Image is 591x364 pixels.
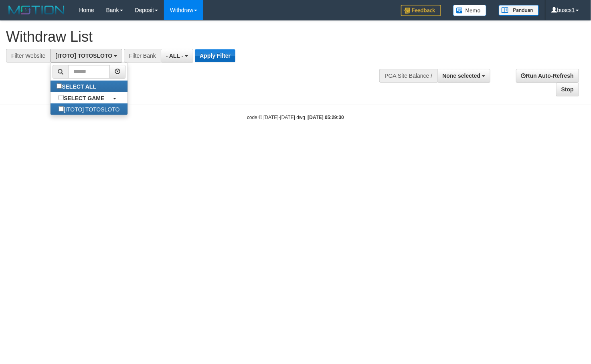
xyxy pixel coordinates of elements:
a: SELECT GAME [51,92,128,103]
a: Stop [556,83,579,96]
label: [ITOTO] TOTOSLOTO [51,103,128,115]
img: Feedback.jpg [401,5,441,16]
small: code © [DATE]-[DATE] dwg | [247,115,344,120]
input: SELECT ALL [57,83,62,89]
button: - ALL - [161,49,193,63]
button: Apply Filter [195,49,235,62]
div: Filter Website [6,49,50,63]
div: PGA Site Balance / [379,69,437,83]
img: Button%20Memo.svg [453,5,487,16]
button: None selected [437,69,491,83]
span: [ITOTO] TOTOSLOTO [55,53,112,59]
img: MOTION_logo.png [6,4,67,16]
span: None selected [443,73,481,79]
span: - ALL - [166,53,184,59]
div: Filter Bank [124,49,161,63]
img: panduan.png [499,5,539,16]
b: SELECT GAME [64,95,104,101]
strong: [DATE] 05:29:30 [308,115,344,120]
button: [ITOTO] TOTOSLOTO [50,49,122,63]
input: SELECT GAME [59,95,64,100]
a: Run Auto-Refresh [516,69,579,83]
input: [ITOTO] TOTOSLOTO [59,106,64,111]
label: SELECT ALL [51,81,104,92]
h1: Withdraw List [6,29,386,45]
